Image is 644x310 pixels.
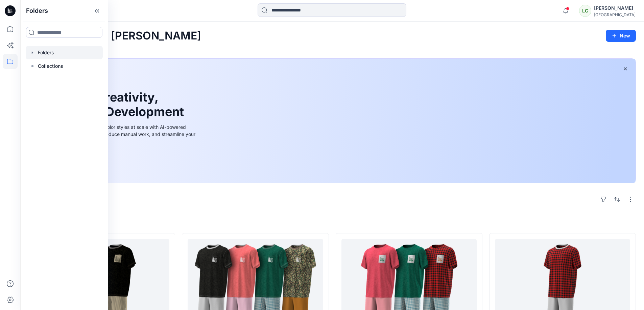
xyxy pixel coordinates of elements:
[45,90,187,119] h1: Unleash Creativity, Speed Up Development
[606,30,636,42] button: New
[28,218,636,226] h4: Styles
[594,12,636,17] div: [GEOGRAPHIC_DATA]
[579,5,591,17] div: LC
[45,153,197,166] a: Discover more
[594,4,636,12] div: [PERSON_NAME]
[45,123,197,145] div: Explore ideas faster and recolor styles at scale with AI-powered tools that boost creativity, red...
[28,30,201,42] h2: Welcome back, [PERSON_NAME]
[38,62,63,70] p: Collections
